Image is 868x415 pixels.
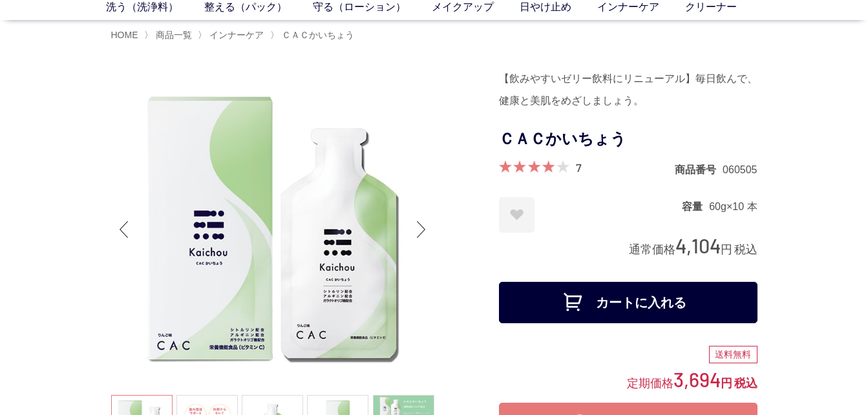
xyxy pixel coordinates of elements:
div: 【飲みやすいゼリー飲料にリニューアル】毎日飲んで、健康と美肌をめざしましょう。 [499,68,757,112]
a: インナーケア [207,30,264,40]
span: ＣＡＣかいちょう [282,30,354,40]
span: 定期価格 [627,376,673,390]
span: 3,694 [673,367,721,391]
button: カートに入れる [499,282,757,323]
a: HOME [111,30,138,40]
dd: 060505 [723,163,757,176]
div: 送料無料 [709,346,757,364]
img: ＣＡＣかいちょう [111,68,434,391]
a: お気に入りに登録する [499,197,535,233]
span: 商品一覧 [156,30,192,40]
dd: 60g×10 本 [709,200,757,213]
dt: 商品番号 [675,163,723,176]
span: 円 [721,377,732,390]
a: 7 [576,160,582,175]
a: 商品一覧 [153,30,192,40]
li: 〉 [270,29,357,41]
dt: 容量 [682,200,709,213]
span: 4,104 [675,233,721,257]
h1: ＣＡＣかいちょう [499,125,757,154]
div: Previous slide [111,204,137,255]
li: 〉 [144,29,195,41]
span: 税込 [734,243,757,256]
li: 〉 [198,29,267,41]
span: インナーケア [209,30,264,40]
span: 通常価格 [629,243,675,256]
span: 円 [721,243,732,256]
span: 税込 [734,377,757,390]
a: ＣＡＣかいちょう [279,30,354,40]
div: Next slide [408,204,434,255]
